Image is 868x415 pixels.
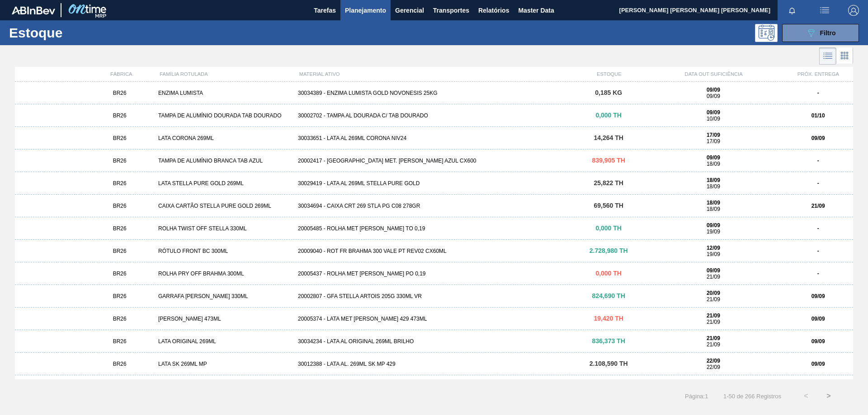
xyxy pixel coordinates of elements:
span: 18/09 [707,161,720,167]
div: Visão em Lista [819,47,836,65]
strong: 20/09 [707,290,720,296]
div: PRÓX. ENTREGA [783,71,853,77]
div: LATA ORIGINAL 269ML [155,338,294,345]
div: TAMPA DE ALUMÍNIO BRANCA TAB AZUL [155,158,294,164]
span: 10/09 [707,116,720,122]
span: 824,690 TH [592,292,625,299]
div: LATA CORONA 269ML [155,135,294,141]
div: 20005374 - LATA MET [PERSON_NAME] 429 473ML [294,316,574,322]
div: RÓTULO FRONT BC 300ML [155,248,294,254]
span: Gerencial [395,5,424,16]
span: BR26 [113,180,127,187]
span: 25,822 TH [594,179,623,187]
strong: 18/09 [707,177,720,183]
span: 22/09 [707,364,720,370]
span: BR26 [113,203,127,209]
span: 1 - 50 de 266 Registros [722,393,781,400]
span: 18/09 [707,183,720,190]
span: BR26 [113,316,127,322]
div: FÁBRICA [86,71,156,77]
span: BR26 [113,270,127,277]
strong: - [817,158,819,164]
strong: 22/09 [707,358,720,364]
h1: Estoque [9,28,144,38]
span: BR26 [113,248,127,254]
strong: 21/09 [811,203,825,209]
strong: 17/09 [707,132,720,138]
div: TAMPA DE ALUMÍNIO DOURADA TAB DOURADO [155,112,294,119]
button: Notificações [778,4,807,17]
div: DATA OUT SUFICIÊNCIA [644,71,783,77]
div: 20002417 - [GEOGRAPHIC_DATA] MET. [PERSON_NAME] AZUL CX600 [294,158,574,164]
strong: 09/09 [707,222,720,228]
span: 18/09 [707,206,720,212]
span: BR26 [113,293,127,299]
div: 30034234 - LATA AL ORIGINAL 269ML BRILHO [294,338,574,345]
span: 2.728,980 TH [590,247,628,254]
strong: 09/09 [707,109,720,116]
strong: 21/09 [707,335,720,341]
strong: 09/09 [707,87,720,93]
strong: - [817,180,819,187]
span: 69,560 TH [594,202,623,209]
div: [PERSON_NAME] 473ML [155,316,294,322]
img: Logout [848,5,859,16]
strong: 12/09 [707,245,720,251]
span: 0,000 TH [595,224,622,232]
div: LATA STELLA PURE GOLD 269ML [155,180,294,187]
span: BR26 [113,112,127,119]
span: 0,000 TH [595,112,622,119]
img: userActions [819,5,830,16]
div: 30033651 - LATA AL 269ML CORONA NIV24 [294,135,574,141]
strong: - [817,225,819,232]
span: 0,185 KG [595,89,622,96]
strong: 09/09 [811,316,825,322]
span: 21/09 [707,296,720,303]
strong: 01/10 [811,112,825,119]
div: 30034389 - ENZIMA LUMISTA GOLD NOVONESIS 25KG [294,90,574,96]
span: 0,000 TH [595,270,622,277]
strong: 09/09 [707,267,720,274]
strong: 21/09 [707,312,720,319]
div: 20005485 - ROLHA MET [PERSON_NAME] TO 0,19 [294,225,574,232]
strong: 09/09 [811,293,825,299]
span: 21/09 [707,274,720,280]
div: Visão em Cards [836,47,853,65]
span: BR26 [113,158,127,164]
span: Página : 1 [685,393,708,400]
img: TNhmsLtSVTkK8tSr43FrP2fwEKptu5GPRR3wAAAABJRU5ErkJggg== [12,6,55,14]
div: 30012388 - LATA AL. 269ML SK MP 429 [294,361,574,367]
button: < [795,385,817,407]
span: 21/09 [707,341,720,348]
span: Master Data [518,5,554,16]
div: ROLHA TWIST OFF STELLA 330ML [155,225,294,232]
span: 14,264 TH [594,134,623,141]
div: MATERIAL ATIVO [296,71,575,77]
div: ENZIMA LUMISTA [155,90,294,96]
strong: 09/09 [811,135,825,141]
strong: 09/09 [811,338,825,345]
button: Filtro [782,24,859,42]
div: 20002807 - GFA STELLA ARTOIS 205G 330ML VR [294,293,574,299]
span: BR26 [113,338,127,345]
strong: - [817,90,819,96]
span: BR26 [113,90,127,96]
span: BR26 [113,361,127,367]
div: 30034694 - CAIXA CRT 269 STLA PG C08 278GR [294,203,574,209]
span: 09/09 [707,93,720,99]
span: 839,905 TH [592,157,625,164]
div: 20005437 - ROLHA MET [PERSON_NAME] PO 0,19 [294,270,574,277]
div: Pogramando: nenhum usuário selecionado [755,24,778,42]
div: 30002702 - TAMPA AL DOURADA C/ TAB DOURADO [294,112,574,119]
div: CAIXA CARTÃO STELLA PURE GOLD 269ML [155,203,294,209]
div: FAMÍLIA ROTULADA [156,71,295,77]
span: Filtro [820,29,836,37]
div: LATA SK 269ML MP [155,361,294,367]
div: GARRAFA [PERSON_NAME] 330ML [155,293,294,299]
button: > [817,385,840,407]
span: 2.108,590 TH [590,360,628,367]
span: 836,373 TH [592,337,625,345]
div: 30029419 - LATA AL 269ML STELLA PURE GOLD [294,180,574,187]
span: BR26 [113,225,127,232]
span: Planejamento [345,5,386,16]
